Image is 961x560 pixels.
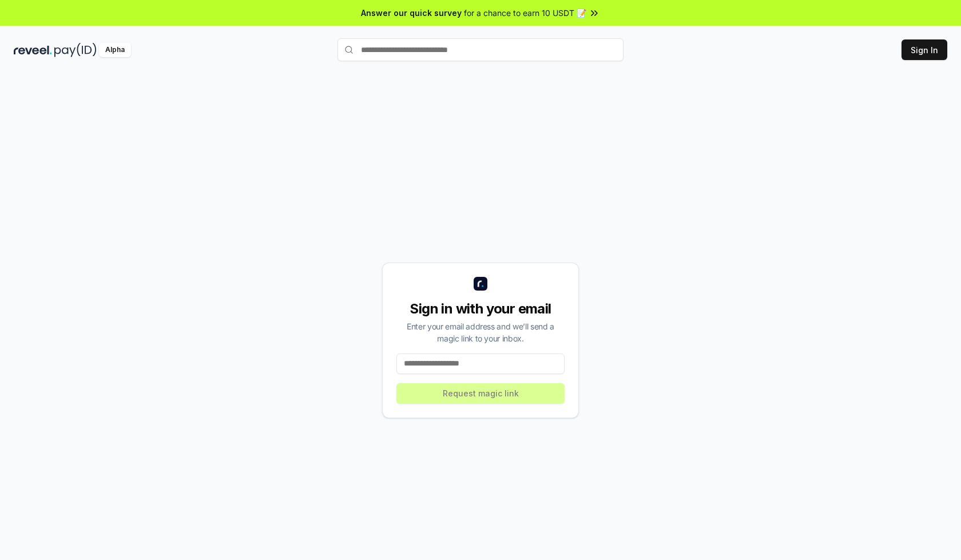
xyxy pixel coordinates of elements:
[396,300,565,318] div: Sign in with your email
[99,43,131,57] div: Alpha
[54,43,97,57] img: pay_id
[396,320,565,344] div: Enter your email address and we’ll send a magic link to your inbox.
[464,7,586,19] span: for a chance to earn 10 USDT 📝
[902,39,947,60] button: Sign In
[474,277,487,291] img: logo_small
[361,7,462,19] span: Answer our quick survey
[14,43,52,57] img: reveel_dark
